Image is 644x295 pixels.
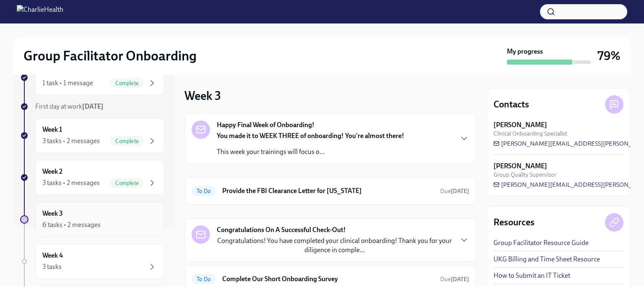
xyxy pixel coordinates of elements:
[493,255,600,264] a: UKG Billing and Time Sheet Resource
[20,160,164,195] a: Week 23 tasks • 2 messagesComplete
[42,262,62,272] div: 3 tasks
[110,180,144,186] span: Complete
[42,167,62,176] h6: Week 2
[42,209,63,218] h6: Week 3
[192,272,469,286] a: To DoComplete Our Short Onboarding SurveyDue[DATE]
[217,225,346,235] strong: Congratulations On A Successful Check-Out!
[192,184,469,198] a: To DoProvide the FBI Clearance Letter for [US_STATE]Due[DATE]
[493,238,589,248] a: Group Facilitator Resource Guide
[493,216,535,229] h4: Resources
[192,188,216,194] span: To Do
[493,98,529,111] h4: Contacts
[20,244,164,279] a: Week 43 tasks
[451,276,469,283] strong: [DATE]
[20,118,164,153] a: Week 13 tasks • 2 messagesComplete
[110,80,144,86] span: Complete
[217,132,404,140] strong: You made it to WEEK THREE of onboarding! You're almost there!
[440,275,469,283] span: September 16th, 2025 08:00
[493,130,567,138] span: Clinical Onboarding Specialist
[222,274,434,284] h6: Complete Our Short Onboarding Survey
[493,120,547,130] strong: [PERSON_NAME]
[20,102,164,111] a: First day at work[DATE]
[440,188,469,195] span: Due
[20,202,164,237] a: Week 36 tasks • 2 messages
[192,276,216,282] span: To Do
[507,47,543,56] strong: My progress
[217,120,314,130] strong: Happy Final Week of Onboarding!
[42,251,63,260] h6: Week 4
[82,102,104,110] strong: [DATE]
[217,236,452,255] p: Congratulations! You have completed your clinical onboarding! Thank you for your diligence in com...
[42,136,100,146] div: 3 tasks • 2 messages
[23,47,197,64] h2: Group Facilitator Onboarding
[42,220,101,230] div: 6 tasks • 2 messages
[440,187,469,195] span: September 9th, 2025 08:00
[110,138,144,144] span: Complete
[440,276,469,283] span: Due
[17,5,63,18] img: CharlieHealth
[493,171,556,179] span: Group Quality Supervisor
[597,48,621,63] h3: 79%
[20,60,164,95] a: Week -11 task • 1 messageComplete
[42,178,100,188] div: 3 tasks • 2 messages
[35,102,104,110] span: First day at work
[493,162,547,171] strong: [PERSON_NAME]
[222,186,434,196] h6: Provide the FBI Clearance Letter for [US_STATE]
[42,78,93,88] div: 1 task • 1 message
[184,88,221,103] h3: Week 3
[217,147,404,157] p: This week your trainings will focus o...
[493,271,570,280] a: How to Submit an IT Ticket
[451,188,469,195] strong: [DATE]
[42,125,62,134] h6: Week 1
